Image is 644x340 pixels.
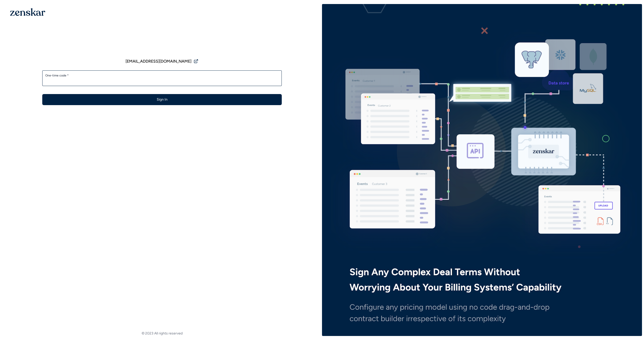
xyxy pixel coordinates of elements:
span: [EMAIL_ADDRESS][DOMAIN_NAME] [126,58,191,64]
button: Sign In [42,94,282,105]
img: 1OGAJ2xQqyY4LXKgY66KYq0eOWRCkrZdAb3gUhuVAqdWPZE9SRJmCz+oDMSn4zDLXe31Ii730ItAGKgCKgCCgCikA4Av8PJUP... [10,8,45,16]
footer: © 2023 All rights reserved [2,331,322,336]
label: One-time code * [45,73,279,77]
